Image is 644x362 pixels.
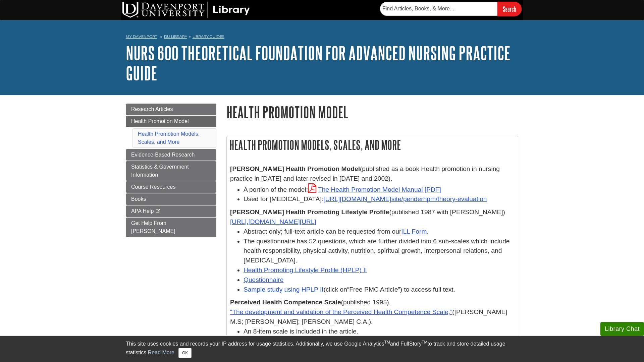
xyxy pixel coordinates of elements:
span: Research Articles [131,106,173,112]
div: (published 1995). [230,298,515,307]
li: Abstract only; full-text article can be requested from our . [244,227,515,237]
a: My Davenport [126,34,157,40]
h2: Health Promotion Models, Scales, and More [227,136,518,154]
a: Evidence-Based Research [126,149,216,161]
nav: breadcrumb [126,32,518,43]
a: ILL Form [401,228,427,235]
strong: [PERSON_NAME] Health Promoting Lifestyle Profile [230,208,389,216]
a: NURS 600 Theoretical Foundation for Advanced Nursing Practice Guide [126,43,511,83]
a: DU Library [164,34,187,39]
li: The questionnaire has 52 questions, which are further divided into 6 sub-scales which include hea... [244,237,515,265]
sup: TM [384,340,390,345]
div: Guide Page Menu [126,104,216,237]
h1: Health Promotion Model [226,104,518,121]
a: The Health Promotion Model Manual [308,186,441,193]
span: Get Help From [PERSON_NAME] [131,220,175,234]
li: Used for [MEDICAL_DATA]: [244,194,515,204]
button: Close [178,348,192,358]
div: ([PERSON_NAME] M.S; [PERSON_NAME]; [PERSON_NAME] C.A.). [230,307,515,327]
a: Course Resources [126,181,216,193]
a: Books [126,193,216,205]
a: Health Promoting Lifestyle Profile (HPLP) II [244,266,367,274]
sup: TM [422,340,427,345]
input: Search [497,2,522,16]
div: This site uses cookies and records your IP address for usage statistics. Additionally, we use Goo... [126,340,518,358]
a: Statistics & Government Information [126,161,216,181]
a: [URL].[DOMAIN_NAME][URL] [230,218,316,225]
form: Searches DU Library's articles, books, and more [380,2,522,16]
a: Read More [148,350,174,355]
button: Library Chat [600,322,644,336]
span: Statistics & Government Information [131,164,189,178]
span: Health Promotion Model [131,118,189,124]
a: Get Help From [PERSON_NAME] [126,218,216,237]
a: Health Promotion Model [126,116,216,127]
span: Course Resources [131,184,176,190]
img: DU Library [122,2,250,18]
input: Find Articles, Books, & More... [380,2,497,16]
strong: Perceived Health Competence Scale [230,299,341,306]
span: APA Help [131,208,154,214]
li: A portion of the model: [244,184,515,195]
a: Research Articles [126,104,216,115]
a: APA Help [126,205,216,217]
a: Library Guides [193,34,224,39]
strong: [PERSON_NAME] Health Promotion Model [230,165,360,172]
i: This link opens in a new window [155,209,161,214]
a: The development and validation of the Perceived Health Competence Scale, [230,308,452,315]
a: Questionnaire [244,276,283,283]
div: (published as a book Health promotion in nursing practice in [DATE] and later revised in [DATE] a... [230,164,515,184]
span: Books [131,196,146,202]
q: Free PMC Article [347,286,400,293]
a: [URL][DOMAIN_NAME]site/penderhpm/theory-evaluation [323,195,487,202]
span: Evidence-Based Research [131,152,195,158]
a: Health Promotion Models, Scales, and More [138,131,200,145]
a: Sample study using HPLP II [244,286,324,293]
li: (click on ) to access full text. [244,285,515,295]
li: An 8-item scale is included in the article. [244,327,515,337]
div: (published 1987 with [PERSON_NAME]) [230,207,515,217]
